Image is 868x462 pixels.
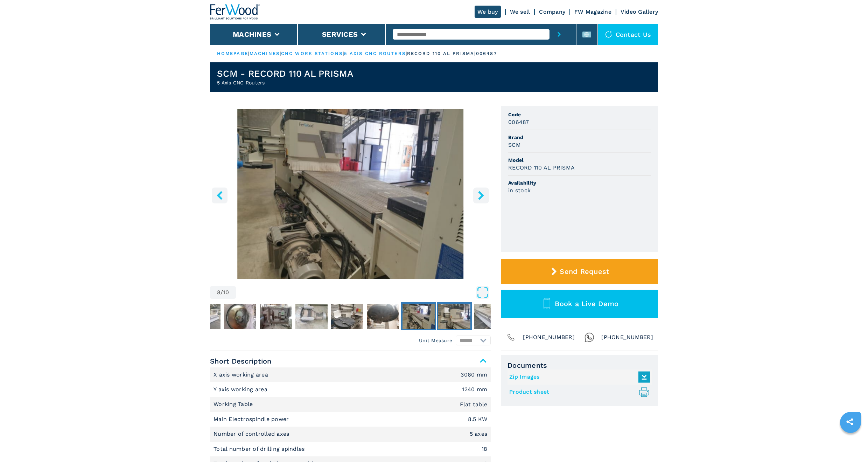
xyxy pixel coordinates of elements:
[224,304,256,329] img: ac2c919e462c6035dcdd970bdc6bcffa
[523,332,575,342] span: [PHONE_NUMBER]
[213,430,291,438] p: Number of controlled axes
[419,337,452,344] em: Unit Measure
[213,400,255,408] p: Working Table
[322,30,358,39] button: Services
[281,51,343,56] a: cnc work stations
[462,387,487,392] em: 1240 mm
[601,332,653,342] span: [PHONE_NUMBER]
[367,304,399,329] img: 9edf9344272398903118d0ffe6bc5a3b
[598,24,658,45] div: Contact us
[549,24,569,45] button: submit-button
[507,361,652,370] span: Documents
[344,51,406,56] a: 5 axis cnc routers
[574,8,611,15] a: FW Magazine
[838,430,863,457] iframe: Chat
[220,290,223,295] span: /
[438,304,470,329] img: 990eea3dd37f5a95d327cecb34759cfc
[475,6,501,18] a: We buy
[331,304,363,329] img: 765088c8c55e3a6e5d66691ee87fb675
[280,51,281,56] span: |
[470,431,488,437] em: 5 axes
[584,332,594,342] img: Whatsapp
[508,164,575,172] h3: RECORD 110 AL PRISMA
[468,416,488,422] em: 8.5 KW
[501,259,658,284] button: Send Request
[555,299,618,308] span: Book a Live Demo
[258,302,293,330] button: Go to Slide 4
[217,51,248,56] a: HOMEPAGE
[210,109,491,279] img: 5 Axis CNC Routers SCM RECORD 110 AL PRISMA
[560,267,609,276] span: Send Request
[250,51,280,56] a: machines
[508,111,651,118] span: Code
[213,371,270,379] p: X axis working area
[330,302,365,330] button: Go to Slide 6
[539,8,565,15] a: Company
[213,415,291,423] p: Main Electrospindle power
[841,413,859,430] a: sharethis
[365,302,400,330] button: Go to Slide 7
[509,386,646,398] a: Product sheet
[621,8,658,15] a: Video Gallery
[510,8,530,15] a: We sell
[508,157,651,164] span: Model
[213,445,307,453] p: Total number of drilling spindles
[343,51,344,56] span: |
[605,31,612,38] img: Contact us
[217,290,220,295] span: 8
[509,371,646,383] a: Zip Images
[223,302,258,330] button: Go to Slide 3
[407,50,476,57] p: record 110 al prisma |
[474,304,506,329] img: 36bab3563ade6b2877c7cfc4e08f5d15
[223,290,229,295] span: 10
[295,304,328,329] img: 52527f380ea1d09d06b1fb7cedd442c6
[406,51,407,56] span: |
[210,355,491,367] span: Short Description
[460,402,488,407] em: Flat table
[217,68,353,79] h1: SCM - RECORD 110 AL PRISMA
[151,302,432,330] nav: Thumbnail Navigation
[233,30,271,39] button: Machines
[476,50,497,57] p: 006487
[508,141,521,149] h3: SCM
[401,302,436,330] button: Go to Slide 8
[210,4,260,20] img: Ferwood
[506,332,516,342] img: Phone
[508,179,651,186] span: Availability
[437,302,472,330] button: Go to Slide 9
[212,187,227,203] button: left-button
[213,386,269,393] p: Y axis working area
[472,302,507,330] button: Go to Slide 10
[217,79,353,86] h2: 5 Axis CNC Routers
[508,118,529,126] h3: 006487
[402,304,435,329] img: ef0338b31bb78d130ce1df769449d050
[473,187,489,203] button: right-button
[461,372,487,378] em: 3060 mm
[482,446,488,452] em: 18
[210,109,491,279] div: Go to Slide 8
[248,51,250,56] span: |
[294,302,329,330] button: Go to Slide 5
[508,186,531,194] h3: in stock
[508,134,651,141] span: Brand
[501,290,658,318] button: Book a Live Demo
[260,304,292,329] img: dbe1dd76ae90173fd2dcea9bcbc15c89
[238,286,489,299] button: Open Fullscreen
